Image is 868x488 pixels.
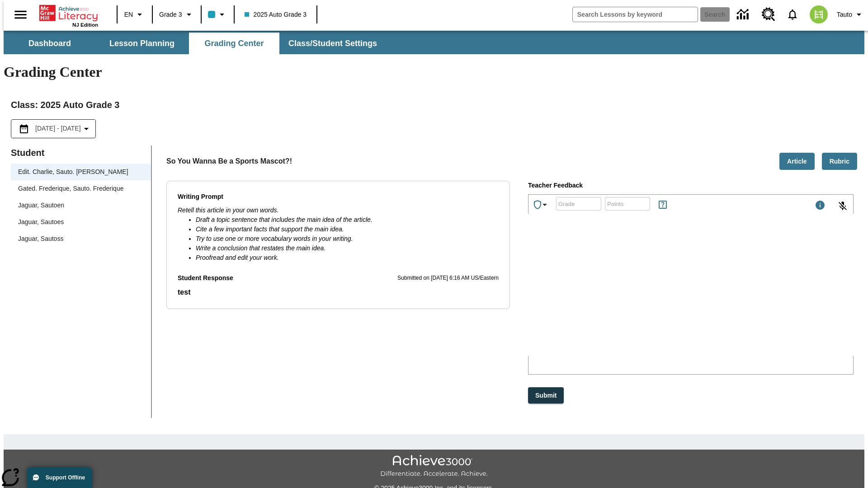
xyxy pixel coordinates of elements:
[159,10,182,19] span: Grade 3
[528,196,554,214] button: Achievements
[837,10,852,19] span: Tauto
[35,124,81,133] span: [DATE] - [DATE]
[756,2,781,27] a: Resource Center, Will open in new tab
[166,156,292,167] p: So You Wanna Be a Sports Mascot?!
[281,33,384,54] button: Class/Student Settings
[18,217,144,227] span: Jaguar, Sautoes
[528,181,854,191] p: Teacher Feedback
[822,153,857,170] button: Rubric, Will open in new tab
[196,234,499,244] li: Try to use one or more vocabulary words in your writing.
[4,31,864,54] div: SubNavbar
[11,230,151,247] div: Jaguar, Sautoss
[810,5,828,23] img: avatar image
[779,153,815,170] button: Article, Will open in new tab
[178,192,499,202] p: Writing Prompt
[731,2,756,27] a: Data Center
[556,192,601,216] input: Grade: Letters, numbers, %, + and - are allowed.
[11,145,151,160] p: Student
[196,244,499,253] li: Write a conclusion that restates the main idea.
[605,197,650,211] div: Points: Must be equal to or less than 25.
[528,387,564,404] button: Submit
[27,467,92,488] button: Support Offline
[204,6,231,23] button: Class color is light blue. Change class color
[11,180,151,197] div: Gated. Frederique, Sauto. Frederique
[556,197,601,211] div: Grade: Letters, numbers, %, + and - are allowed.
[196,253,499,263] li: Proofread and edit your work.
[781,3,804,26] a: Notifications
[196,225,499,234] li: Cite a few important facts that support the main idea.
[189,33,279,54] button: Grading Center
[39,3,98,28] div: Home
[81,123,92,134] svg: Collapse Date Range Filter
[245,10,307,19] span: 2025 Auto Grade 3
[156,6,198,23] button: Grade: Grade 3, Select a grade
[4,33,385,54] div: SubNavbar
[178,273,233,283] p: Student Response
[832,195,854,217] button: Click to activate and allow voice recognition
[15,123,92,134] button: Select the date range menu item
[178,206,499,215] p: Retell this article in your own words.
[124,10,133,19] span: EN
[397,274,499,283] p: Submitted on [DATE] 6:16 AM US/Eastern
[178,287,499,298] p: Student Response
[573,7,698,22] input: search field
[120,6,149,23] button: Language: EN, Select a language
[39,4,98,22] a: Home
[196,215,499,225] li: Draft a topic sentence that includes the main idea of the article.
[804,3,833,26] button: Select a new avatar
[4,64,864,80] h1: Grading Center
[72,22,98,28] span: NJ Edition
[46,474,85,481] span: Support Offline
[18,201,144,210] span: Jaguar, Sautoen
[380,455,488,478] img: Achieve3000 Differentiate Accelerate Achieve
[18,167,144,177] span: Edit. Charlie, Sauto. [PERSON_NAME]
[815,200,826,212] div: Maximum 1000 characters Press Escape to exit toolbar and use left and right arrow keys to access ...
[11,98,857,112] h2: Class : 2025 Auto Grade 3
[605,192,650,216] input: Points: Must be equal to or less than 25.
[11,164,151,180] div: Edit. Charlie, Sauto. [PERSON_NAME]
[11,197,151,214] div: Jaguar, Sautoen
[97,33,187,54] button: Lesson Planning
[7,1,34,28] button: Open side menu
[5,33,95,54] button: Dashboard
[18,184,144,193] span: Gated. Frederique, Sauto. Frederique
[654,196,672,214] button: Rules for Earning Points and Achievements, Will open in new tab
[833,6,868,23] button: Profile/Settings
[11,214,151,230] div: Jaguar, Sautoes
[18,234,144,244] span: Jaguar, Sautoss
[178,287,499,298] p: test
